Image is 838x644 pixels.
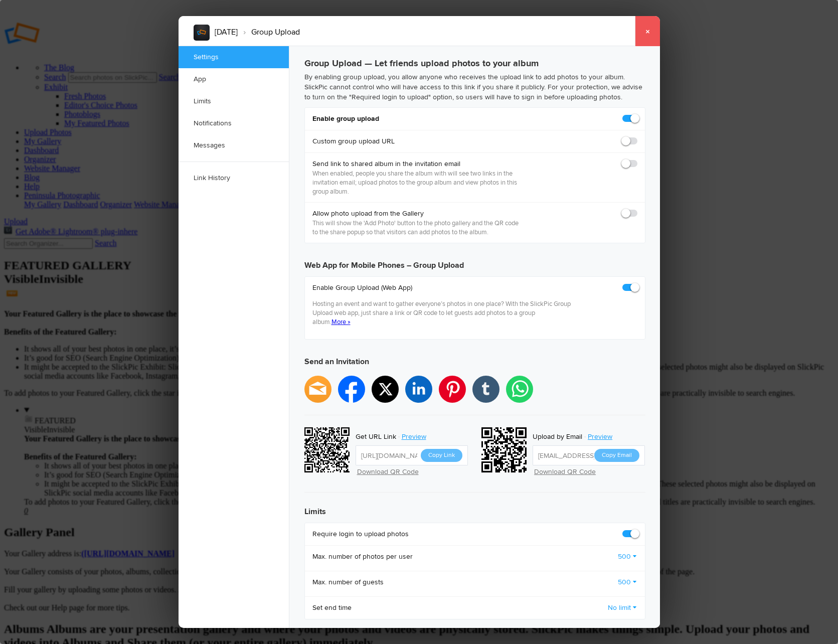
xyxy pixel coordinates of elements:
div: https://slickpic.us/18664149JZMz [304,427,353,475]
a: 500 [618,552,637,562]
div: wcm3n@slickpic.net [481,427,530,475]
p: By enabling group upload, you allow anyone who receives the upload link to add photos to your alb... [304,72,645,102]
b: Custom group upload URL [312,136,395,146]
a: Messages [179,134,289,156]
li: [DATE] [215,24,238,41]
li: Group Upload [238,24,300,41]
li: linkedin [405,376,432,403]
li: tumblr [472,376,499,403]
a: No limit [608,603,637,613]
a: Download QR Code [534,467,596,476]
button: Copy Link [421,449,462,462]
b: Allow photo upload from the Gallery [312,209,524,219]
a: More » [331,318,351,326]
div: Upload by Email [533,430,582,443]
a: Download QR Code [357,467,419,476]
a: Preview [582,430,620,443]
li: twitter [372,376,399,403]
a: Link History [179,167,289,189]
b: Enable group upload [312,114,379,124]
li: facebook [338,376,365,403]
a: 500 [618,577,637,587]
img: album_sample.webp [194,25,210,41]
p: This will show the 'Add Photo' button to the photo gallery and the QR code to the share popup so ... [312,219,524,237]
p: Hosting an event and want to gather everyone’s photos in one place? With the SlickPic Group Uploa... [312,299,572,327]
a: Preview [396,430,434,443]
h3: Web App for Mobile Phones – Group Upload [304,251,645,271]
div: Get URL Link [356,430,396,443]
b: Enable Group Upload (Web App) [312,283,572,293]
li: pinterest [439,376,466,403]
a: Limits [179,90,289,112]
a: App [179,68,289,90]
button: Copy Email [594,449,639,462]
li: whatsapp [506,376,533,403]
b: Set end time [312,603,352,613]
a: Settings [179,46,289,68]
h3: Group Upload — Let friends upload photos to your album [304,54,645,72]
b: Max. number of guests [312,577,384,587]
b: Send link to shared album in the invitation email [312,159,524,169]
p: When enabled, people you share the album with will see two links in the invitation email; upload ... [312,169,524,196]
b: Max. number of photos per user [312,552,413,562]
h3: Send an Invitation [304,348,645,376]
b: Require login to upload photos [312,529,409,539]
a: Notifications [179,112,289,134]
h3: Limits [304,498,645,518]
a: × [635,16,660,46]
